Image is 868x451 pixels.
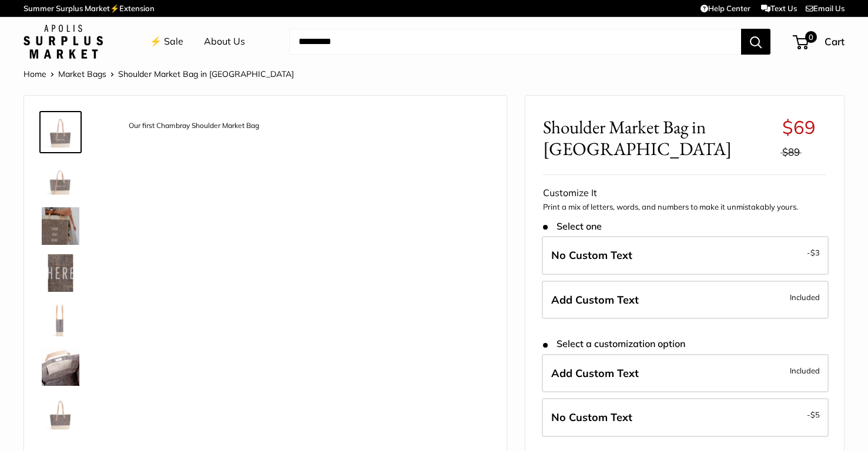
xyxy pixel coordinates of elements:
[39,111,82,153] a: description_Our first Chambray Shoulder Market Bag
[39,299,82,341] a: description_Side view of the Shoulder Market Bag
[807,245,820,260] span: -
[551,248,632,262] span: No Custom Text
[24,69,46,79] a: Home
[741,29,770,55] button: Search
[39,393,82,435] a: Shoulder Market Bag in Chambray
[761,4,797,13] a: Text Us
[701,4,750,13] a: Help Center
[58,69,106,79] a: Market Bags
[204,33,245,51] a: About Us
[806,4,844,13] a: Email Us
[24,25,103,59] img: Apolis: Surplus Market
[805,31,817,43] span: 0
[810,248,820,257] span: $3
[42,348,79,386] img: Shoulder Market Bag in Chambray
[42,113,79,151] img: description_Our first Chambray Shoulder Market Bag
[42,301,79,339] img: description_Side view of the Shoulder Market Bag
[825,35,844,48] span: Cart
[551,293,639,307] span: Add Custom Text
[543,201,826,213] p: Print a mix of letters, words, and numbers to make it unmistakably yours.
[551,410,632,424] span: No Custom Text
[543,116,773,160] span: Shoulder Market Bag in [GEOGRAPHIC_DATA]
[807,408,820,422] span: -
[543,221,601,232] span: Select one
[542,354,829,393] label: Add Custom Text
[42,160,79,198] img: description_Adjustable soft leather handle
[42,395,79,433] img: Shoulder Market Bag in Chambray
[790,290,820,304] span: Included
[24,66,294,82] nav: Breadcrumb
[150,33,183,51] a: ⚡️ Sale
[543,338,685,349] span: Select a customization option
[542,398,829,437] label: Leave Blank
[543,184,826,202] div: Customize It
[782,146,800,158] span: $89
[289,29,741,55] input: Search...
[542,281,829,319] label: Add Custom Text
[42,254,79,292] img: description_A close up of our first Chambray Jute Bag
[542,236,829,275] label: Leave Blank
[810,410,820,419] span: $5
[39,158,82,200] a: description_Adjustable soft leather handle
[794,32,844,51] a: 0 Cart
[42,207,79,245] img: description_Classic Chambray on the Original Market Bag for the first time.
[39,252,82,294] a: description_A close up of our first Chambray Jute Bag
[123,118,265,134] div: Our first Chambray Shoulder Market Bag
[118,69,294,79] span: Shoulder Market Bag in [GEOGRAPHIC_DATA]
[782,116,816,139] span: $69
[39,205,82,247] a: description_Classic Chambray on the Original Market Bag for the first time.
[551,366,639,380] span: Add Custom Text
[39,346,82,388] a: Shoulder Market Bag in Chambray
[790,364,820,378] span: Included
